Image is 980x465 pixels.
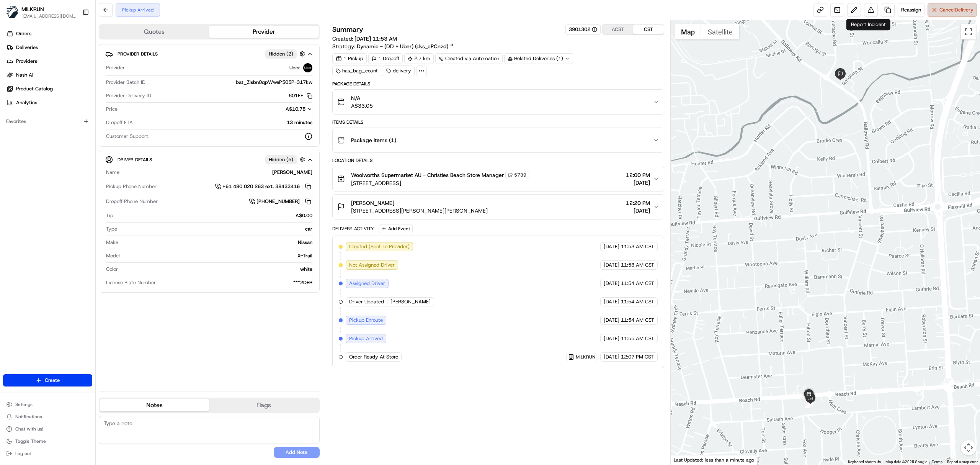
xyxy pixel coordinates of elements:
[16,30,31,37] span: Orders
[332,81,664,87] div: Package Details
[106,198,158,205] span: Dropoff Phone Number
[332,65,381,76] div: has_bag_count
[3,374,92,386] button: Create
[3,3,79,21] button: MILKRUNMILKRUN[EMAIL_ADDRESS][DOMAIN_NAME]
[256,198,300,205] span: [PHONE_NUMBER]
[136,119,312,126] div: 13 minutes
[100,399,209,411] button: Notes
[961,440,976,455] button: Map camera controls
[901,7,921,13] span: Reassign
[245,106,312,113] button: A$10.78
[621,317,654,324] span: 11:54 AM CST
[404,53,434,64] div: 2.7 km
[351,199,394,207] span: [PERSON_NAME]
[249,197,312,206] a: [PHONE_NUMBER]
[106,64,125,71] span: Provider
[357,43,448,50] span: Dynamic - (DD + Uber) (dss_cPCnzd)
[3,69,95,81] a: Nash AI
[265,49,307,59] button: Hidden (2)
[3,83,95,95] a: Product Catalog
[626,199,650,207] span: 12:20 PM
[15,414,42,420] span: Notifications
[332,157,664,164] div: Location Details
[351,171,504,179] span: Woolworths Supermarket AU - Christies Beach Store Manager
[349,354,398,360] span: Order Ready At Store
[351,179,529,187] span: [STREET_ADDRESS]
[106,169,119,176] span: Name
[269,51,293,57] span: Hidden ( 2 )
[3,41,95,54] a: Deliveries
[621,243,654,250] span: 11:53 AM CST
[332,43,454,50] div: Strategy:
[21,5,44,13] span: MILKRUN
[106,226,117,232] span: Type
[885,460,927,464] span: Map data ©2025 Google
[332,53,367,64] div: 1 Pickup
[16,44,38,51] span: Deliveries
[332,35,397,43] span: Created:
[928,3,977,17] button: CancelDelivery
[626,179,650,187] span: [DATE]
[106,212,113,219] span: Tip
[105,153,313,166] button: Driver DetailsHidden (5)
[333,195,664,219] button: [PERSON_NAME][STREET_ADDRESS][PERSON_NAME][PERSON_NAME]12:20 PM[DATE]
[6,6,18,18] img: MILKRUN
[633,25,664,34] button: CST
[16,58,37,65] span: Providers
[603,25,633,34] button: ACST
[621,335,654,342] span: 11:55 AM CST
[21,13,76,19] span: [EMAIL_ADDRESS][DOMAIN_NAME]
[3,97,95,109] a: Analytics
[673,455,698,465] a: Open this area in Google Maps (opens a new window)
[3,448,92,459] button: Log out
[121,239,312,246] div: Nissan
[333,90,664,114] button: N/AA$33.05
[236,79,312,86] span: bat_Zlsbn0qpWweP505P-317kw
[106,279,156,286] span: License Plate Number
[846,19,890,30] div: Report Incident
[45,377,60,384] span: Create
[15,401,33,408] span: Settings
[383,65,415,76] div: delivery
[357,43,454,50] a: Dynamic - (DD + Uber) (dss_cPCnzd)
[604,317,619,324] span: [DATE]
[939,7,973,13] span: Cancel Delivery
[122,169,312,176] div: [PERSON_NAME]
[106,106,118,113] span: Price
[209,399,318,411] button: Flags
[15,450,31,457] span: Log out
[121,266,312,273] div: white
[15,438,46,444] span: Toggle Theme
[209,26,318,38] button: Provider
[604,243,619,250] span: [DATE]
[106,79,145,86] span: Provider Batch ID
[569,26,597,33] button: 3901302
[604,354,619,360] span: [DATE]
[621,298,654,305] span: 11:54 AM CST
[3,436,92,447] button: Toggle Theme
[118,157,152,163] span: Driver Details
[3,55,95,67] a: Providers
[215,182,312,191] a: +61 480 020 263 ext. 38433416
[701,24,739,39] button: Show satellite imagery
[349,298,384,305] span: Driver Updated
[351,207,488,214] span: [STREET_ADDRESS][PERSON_NAME][PERSON_NAME]
[354,35,397,42] span: [DATE] 11:53 AM
[351,102,373,110] span: A$33.05
[621,280,654,287] span: 11:54 AM CST
[100,26,209,38] button: Quotes
[514,172,526,178] span: 5739
[626,171,650,179] span: 12:00 PM
[379,224,413,233] button: Add Event
[349,280,385,287] span: Assigned Driver
[349,317,383,324] span: Pickup Enroute
[671,455,758,465] div: Last Updated: less than a minute ago
[675,24,701,39] button: Show street map
[16,85,53,92] span: Product Catalog
[269,156,293,163] span: Hidden ( 5 )
[333,128,664,152] button: Package Items (1)
[932,460,942,464] a: Terms (opens in new tab)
